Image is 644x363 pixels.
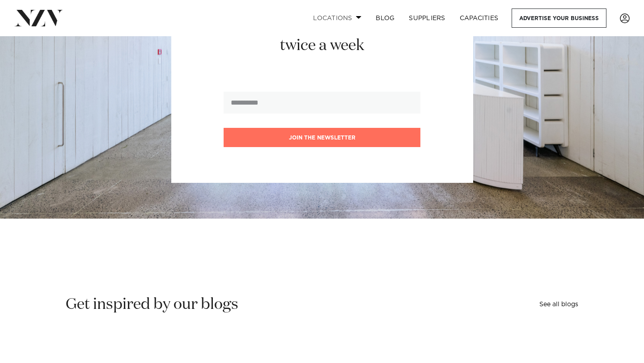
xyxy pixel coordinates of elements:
[539,301,578,308] a: See all blogs
[306,8,369,28] a: Locations
[14,10,63,26] img: nzv-logo.png
[402,8,452,28] a: SUPPLIERS
[66,295,238,315] h2: Get inspired by our blogs
[512,8,606,28] a: Advertise your business
[224,128,420,147] button: Join the newsletter
[453,8,506,28] a: Capacities
[369,8,402,28] a: BLOG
